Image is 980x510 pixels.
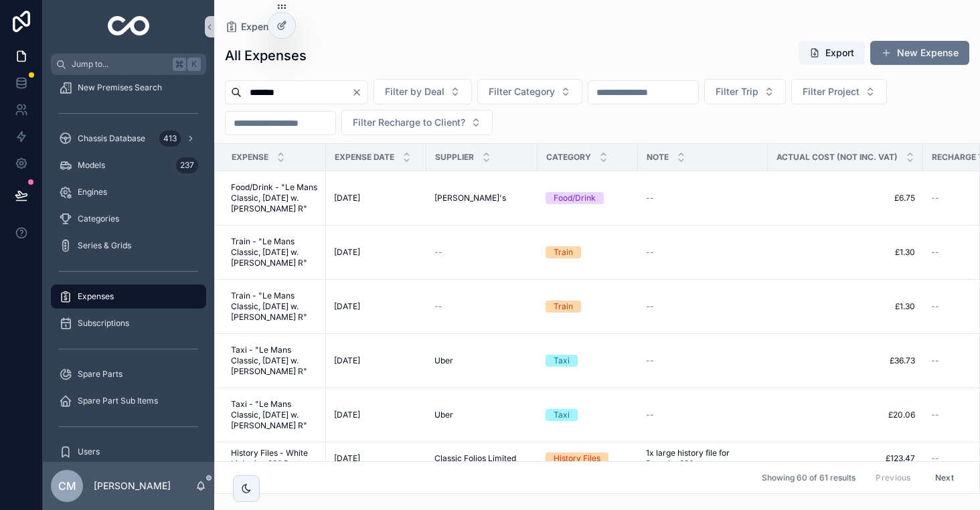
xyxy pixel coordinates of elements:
span: -- [434,247,442,258]
a: Expenses [225,20,284,33]
a: [DATE] [334,453,418,464]
a: -- [646,355,760,366]
span: [PERSON_NAME]'s [434,193,506,203]
span: Showing 60 of 61 results [762,473,855,483]
a: Food/Drink - "Le Mans Classic, [DATE] w. [PERSON_NAME] R" [231,182,318,214]
a: Uber [434,355,529,366]
a: £20.06 [776,410,915,420]
a: Taxi [546,409,630,421]
span: Uber [434,355,453,366]
div: 413 [159,131,181,147]
span: Chassis Database [78,133,145,144]
span: -- [931,301,939,312]
div: Train [554,246,573,258]
button: Jump to...K [51,54,206,75]
a: Train - "Le Mans Classic, [DATE] w. [PERSON_NAME] R" [231,236,318,268]
span: [DATE] [334,410,360,420]
a: Uber [434,410,529,420]
a: -- [646,193,760,203]
span: Filter by Deal [385,85,444,98]
span: Note [647,152,669,163]
a: -- [646,301,760,312]
a: Train [546,246,630,258]
span: Jump to... [72,59,167,70]
span: -- [646,410,654,420]
a: Food/Drink [546,192,630,204]
span: Categories [78,214,119,224]
p: [PERSON_NAME] [94,479,171,493]
span: -- [646,355,654,366]
a: [DATE] [334,410,418,420]
a: Classic Folios Limited [434,453,529,464]
a: [PERSON_NAME]'s [434,193,529,203]
span: -- [931,193,939,203]
span: Spare Parts [78,369,122,379]
span: £6.75 [776,193,915,203]
span: [DATE] [334,355,360,366]
div: History Files [554,452,600,464]
button: Select Button [341,110,493,135]
span: Filter Trip [716,85,758,98]
span: -- [931,410,939,420]
span: [DATE] [334,247,360,258]
a: [DATE] [334,193,418,203]
span: -- [931,247,939,258]
span: Actual Cost (not inc. VAT) [777,152,898,163]
span: -- [931,355,939,366]
a: £1.30 [776,247,915,258]
a: £123.47 [776,453,915,464]
a: Users [51,440,206,464]
span: £36.73 [776,355,915,366]
a: New Premises Search [51,76,206,100]
div: 237 [176,157,198,173]
a: History Files [546,452,630,464]
span: Users [78,446,100,457]
a: Models237 [51,153,206,177]
button: Export [799,41,865,65]
span: Supplier [435,152,474,163]
span: Subscriptions [78,318,129,329]
span: -- [434,301,442,312]
span: Expense Date [335,152,394,163]
span: [DATE] [334,193,360,203]
span: [DATE] [334,453,360,464]
a: [DATE] [334,247,418,258]
div: Food/Drink [554,192,596,204]
a: -- [434,247,529,258]
a: History Files - White Lightning 996 R [231,448,318,469]
button: New Expense [870,41,969,65]
a: Series & Grids [51,234,206,258]
a: Taxi - "Le Mans Classic, [DATE] w. [PERSON_NAME] R" [231,345,318,377]
span: CM [58,478,76,494]
a: Train - "Le Mans Classic, [DATE] w. [PERSON_NAME] R" [231,290,318,323]
button: Next [926,467,963,488]
span: -- [646,193,654,203]
span: -- [931,453,939,464]
span: -- [646,301,654,312]
div: Taxi [554,355,570,367]
span: Engines [78,187,107,197]
a: Taxi - "Le Mans Classic, [DATE] w. [PERSON_NAME] R" [231,399,318,431]
a: -- [434,301,529,312]
span: Category [546,152,591,163]
span: K [189,59,199,70]
span: Spare Part Sub Items [78,396,158,406]
span: Filter Project [803,85,860,98]
div: Taxi [554,409,570,421]
span: Filter Category [489,85,555,98]
button: Select Button [374,79,472,104]
a: -- [646,247,760,258]
span: Classic Folios Limited [434,453,516,464]
div: Train [554,301,573,313]
span: Expense [232,152,268,163]
button: Clear [351,87,367,98]
a: [DATE] [334,301,418,312]
a: Engines [51,180,206,204]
